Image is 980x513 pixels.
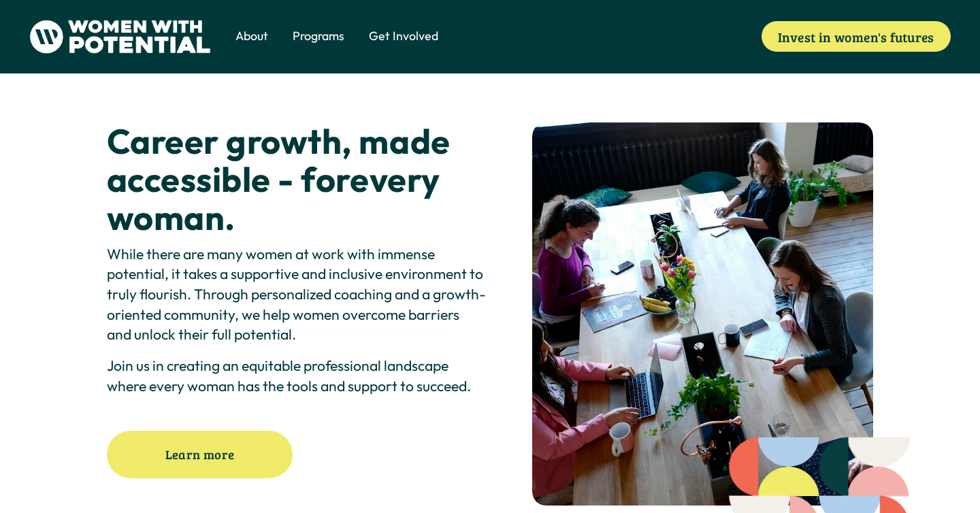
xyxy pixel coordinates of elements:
strong: , made accessible - for [107,119,457,201]
a: folder dropdown [369,27,438,46]
span: About [235,28,268,45]
strong: Career growth [107,119,342,163]
a: folder dropdown [293,27,344,46]
p: Join us in creating an equitable professional landscape where every woman has the tools and suppo... [107,356,487,396]
a: Learn more [107,431,293,478]
a: folder dropdown [235,27,268,46]
p: While there are many women at work with immense potential, it takes a supportive and inclusive en... [107,244,487,345]
img: Women With Potential [29,20,211,54]
a: Invest in women's futures [762,21,951,52]
strong: every woman. [107,157,447,239]
span: Programs [293,28,344,45]
span: Get Involved [369,28,438,45]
